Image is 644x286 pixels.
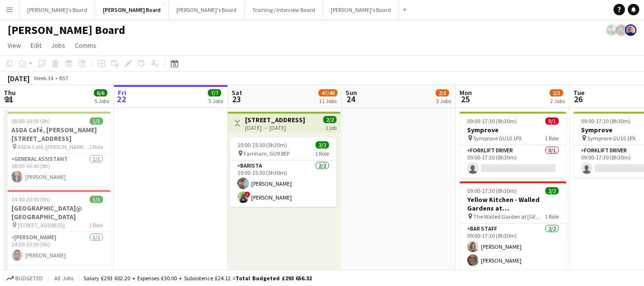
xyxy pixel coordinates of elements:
span: Symprove GU10 1PX [587,135,635,142]
app-card-role: BAR STAFF2/209:00-17:30 (8h30m)[PERSON_NAME][PERSON_NAME] [460,223,566,270]
span: Tue [573,88,584,97]
span: Jobs [51,41,65,50]
button: Training / Interview Board [245,0,323,19]
app-user-avatar: Dean Manyonga [615,24,627,36]
app-user-avatar: Jamie Anderson-Edward [606,24,617,36]
span: 2/2 [323,116,337,123]
div: 11 Jobs [319,97,337,105]
span: 10:00-15:30 (5h30m) [237,141,287,148]
span: 14:00-20:00 (6h) [11,196,50,203]
span: All jobs [52,275,75,282]
app-card-role: [PERSON_NAME]1/114:00-20:00 (6h)[PERSON_NAME] [4,232,111,265]
h3: Symprove [460,126,566,134]
span: Comms [75,41,96,50]
span: 25 [458,94,472,105]
span: 1/1 [90,196,103,203]
div: [DATE] [8,74,30,83]
span: 1 Role [545,135,559,142]
span: Sat [232,88,242,97]
span: 09:00-17:30 (8h30m) [467,187,517,194]
span: Thu [4,88,16,97]
span: 09:00-17:30 (8h30m) [467,117,517,125]
app-job-card: 10:00-15:30 (5h30m)2/2 Farnham, GU9 8EP1 RoleBarista2/210:00-15:30 (5h30m)[PERSON_NAME]![PERSON_N... [230,138,337,207]
span: ASDA Café, [PERSON_NAME][STREET_ADDRESS] [18,143,89,150]
div: 3 Jobs [436,97,451,105]
span: Budgeted [15,275,43,282]
button: [PERSON_NAME]'s Board [169,0,245,19]
span: 23 [230,94,242,105]
h3: ASDA Café, [PERSON_NAME][STREET_ADDRESS] [4,126,111,143]
span: 1 Role [545,213,559,220]
span: Farnham, GU9 8EP [244,150,289,157]
a: Jobs [47,39,69,52]
div: [DATE] → [DATE] [245,124,305,131]
span: 24 [344,94,357,105]
span: The Walled Garden at [GEOGRAPHIC_DATA] [473,213,545,220]
span: View [8,41,21,50]
span: 2/3 [550,89,563,96]
span: ! [245,191,250,197]
span: Total Budgeted £293 656.32 [235,275,312,282]
span: [STREET_ADDRESS] [18,222,65,229]
div: 5 Jobs [208,97,223,105]
h3: [STREET_ADDRESS] [245,116,305,124]
app-card-role: General Assistant1/108:00-16:00 (8h)[PERSON_NAME] [4,154,111,186]
span: Symprove GU10 1PX [473,135,521,142]
span: 6/6 [94,89,107,96]
div: 2 Jobs [550,97,565,105]
span: 47/49 [318,89,337,96]
span: 2/2 [545,187,559,194]
app-job-card: 09:00-17:30 (8h30m)0/1Symprove Symprove GU10 1PX1 RoleForklift Driver0/109:00-17:30 (8h30m) [460,112,566,178]
button: [PERSON_NAME]'s Board [323,0,399,19]
span: Mon [460,88,472,97]
span: 21 [2,94,16,105]
h3: [GEOGRAPHIC_DATA]@ [GEOGRAPHIC_DATA] [4,204,111,221]
span: 2/2 [316,141,329,148]
span: 0/1 [545,117,559,125]
span: 26 [572,94,584,105]
span: Fri [118,88,126,97]
app-job-card: 08:00-16:00 (8h)1/1ASDA Café, [PERSON_NAME][STREET_ADDRESS] ASDA Café, [PERSON_NAME][STREET_ADDRE... [4,112,111,186]
div: BST [59,74,69,82]
app-job-card: 09:00-17:30 (8h30m)2/2Yellow Kitchen - Walled Gardens at [GEOGRAPHIC_DATA] The Walled Garden at [... [460,181,566,270]
a: View [4,39,25,52]
span: 1 Role [89,222,103,229]
a: Edit [27,39,45,52]
app-user-avatar: Nikoleta Gehfeld [625,24,636,36]
div: Salary £293 602.20 + Expenses £30.00 + Subsistence £24.12 = [83,275,312,282]
span: Edit [31,41,41,50]
span: 2/3 [436,89,449,96]
span: 7/7 [208,89,221,96]
button: [PERSON_NAME] Board [95,0,169,19]
button: Budgeted [5,273,44,284]
span: 1 Role [89,143,103,150]
h3: Yellow Kitchen - Walled Gardens at [GEOGRAPHIC_DATA] [460,195,566,212]
span: 1 Role [315,150,329,157]
h1: [PERSON_NAME] Board [8,23,125,37]
span: Sun [346,88,357,97]
span: 1/1 [90,117,103,125]
span: Week 34 [31,74,55,82]
app-card-role: Barista2/210:00-15:30 (5h30m)[PERSON_NAME]![PERSON_NAME] [230,160,337,207]
span: 09:00-17:30 (8h30m) [581,117,631,125]
app-card-role: Forklift Driver0/109:00-17:30 (8h30m) [460,145,566,178]
span: 22 [116,94,126,105]
button: [PERSON_NAME]'s Board [20,0,95,19]
a: Comms [71,39,100,52]
span: 08:00-16:00 (8h) [11,117,50,125]
app-job-card: 14:00-20:00 (6h)1/1[GEOGRAPHIC_DATA]@ [GEOGRAPHIC_DATA] [STREET_ADDRESS]1 Role[PERSON_NAME]1/114:... [4,190,111,265]
div: 1 job [326,123,337,131]
div: 5 Jobs [94,97,109,105]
